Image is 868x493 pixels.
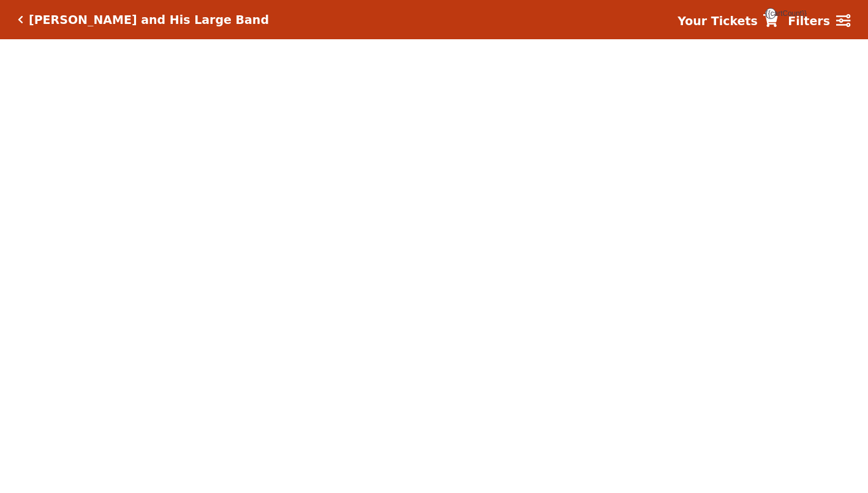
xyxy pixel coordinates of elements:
h5: [PERSON_NAME] and His Large Band [29,13,269,27]
strong: Filters [788,14,830,28]
a: Filters [788,12,850,30]
span: {{cartCount}} [765,8,776,19]
a: Click here to go back to filters [18,15,23,24]
a: Your Tickets {{cartCount}} [677,12,778,30]
strong: Your Tickets [677,14,758,28]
